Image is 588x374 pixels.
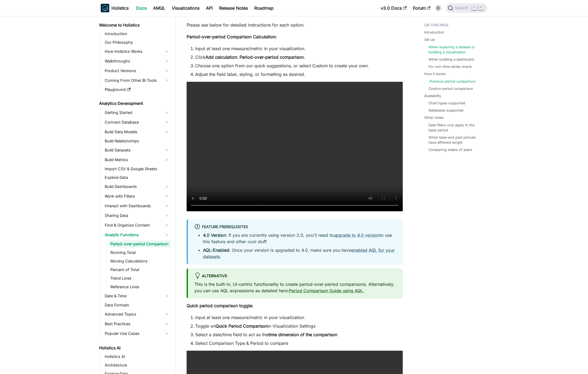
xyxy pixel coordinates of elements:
[195,62,403,69] li: Choose one option from our quick suggestions, or select Custom to create your own.
[103,182,171,191] a: Build Dashboards
[430,79,476,84] a: Previous period comparison
[103,174,171,181] a: Explore Data
[378,4,410,12] a: v3.0 Docs
[205,54,305,60] strong: Add calculation: Period-over-period comparison.
[429,123,482,133] a: Date filters only apply to the base period
[203,4,216,12] a: API
[169,4,203,12] a: Visualizations
[424,93,441,98] a: Availability
[429,147,472,152] a: Comparing weeks of years
[289,288,363,293] a: Period Comparison Guide using AQL
[424,37,435,42] a: Set up
[103,329,171,338] a: Popular Use Cases
[216,323,268,329] strong: Quick Period Comparison
[111,5,129,11] b: Holistics
[103,292,171,300] a: Date & Time
[103,128,171,136] a: Build Data Models
[97,100,171,107] a: Analytics Development
[103,137,171,145] a: Build Relationships
[251,4,277,12] a: Roadmap
[103,108,171,117] a: Getting Started
[109,283,171,291] a: Reference Lines
[109,275,171,282] a: Trend Lines
[103,310,171,319] a: Advanced Topics
[103,146,171,154] a: Build Datasets
[109,257,171,265] a: Moving Calculations
[424,115,444,120] a: Other notes
[429,57,474,62] a: When building a dashboard
[453,6,472,10] span: Search
[109,266,171,273] a: Percent of Total
[187,303,253,308] strong: Quick period comparison toggle:
[103,202,171,210] a: Interact with Dashboards
[187,34,277,39] strong: Period-over-period Comparison Calculation:
[434,4,442,12] button: Switch between dark and light mode (currently light mode)
[103,231,171,239] a: Analytic Functions
[203,247,396,260] li: : Once your version is upgraded to 4.0, make sure you have .
[195,331,403,338] li: Select a date/time field to act as the
[195,340,403,346] li: Select Comparison Type & Period to compare
[410,4,434,12] a: Forum
[195,71,403,77] li: Adjust the field label, styling, or formatting as desired.
[203,247,395,259] a: enabled AQL for your datasets
[103,165,171,173] a: Import CSV & Google Sheets
[103,66,171,75] a: Product Versions
[109,249,171,256] a: Running Total
[187,22,403,28] p: Please see below for detailed instructions for each option.
[103,57,171,65] a: Walkthroughs
[103,118,171,127] a: Connect Database
[103,353,171,360] a: Holistics AI
[101,4,129,12] a: HolisticsHolistics
[95,16,176,374] nav: Docs sidebar
[187,82,403,211] video: Your browser does not support embedding video, but you can .
[478,5,484,10] kbd: K
[133,4,150,12] a: Docs
[103,30,171,38] a: Introduction
[103,211,171,220] a: Sharing Data
[103,47,171,56] a: How Holistics Works
[103,320,171,328] a: Best Practices
[103,76,171,85] a: Coming From Other BI Tools
[103,155,171,164] a: Build Metrics
[424,71,446,76] a: How it works
[194,281,396,294] p: This is the built-in, UI-centric functionality to create period-over-period comparisons. Alternat...
[268,332,337,337] strong: time dimension of the comparison
[429,64,472,69] a: For non-time series charts
[101,4,109,12] img: Holistics
[203,232,396,245] li: : If you are currently using version 3.0, you'll need to to use this feature and other cool stuff.
[97,344,171,352] a: Holistics AI
[194,224,396,231] div: Feature Prerequisites
[429,86,473,91] a: Custom period comparison
[429,135,482,145] a: When base and past periods have different length
[333,232,380,238] a: upgrade to 4.0 version
[446,3,487,13] button: Search (Command+K)
[103,86,171,93] a: Playground
[195,45,403,52] li: Input at least one measure/metric in your visualization.
[195,314,403,321] li: Input at least one measure/metric in your visualization
[424,30,444,35] a: Introduction
[216,4,251,12] a: Release Notes
[471,5,477,10] kbd: ⌘
[103,361,171,369] a: Architecture
[429,101,465,106] a: Chart types supported
[103,221,171,229] a: Find & Organize Content
[109,240,171,248] a: Period-over-period Comparison
[429,108,463,113] a: Databases supported
[103,39,171,46] a: Our Philosophy
[103,301,171,309] a: Data Formats
[429,45,482,55] a: When exploring a dataset or building a visualization
[97,21,171,29] a: Welcome to Holistics
[203,247,229,253] strong: AQL-Enabled
[195,323,403,329] li: Toggle on in Visualization Settings
[194,273,396,280] div: Alternative
[103,192,171,201] a: Work with Filters
[203,232,226,238] strong: 4.0 Version
[195,54,403,60] li: Click
[150,4,169,12] a: AMQL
